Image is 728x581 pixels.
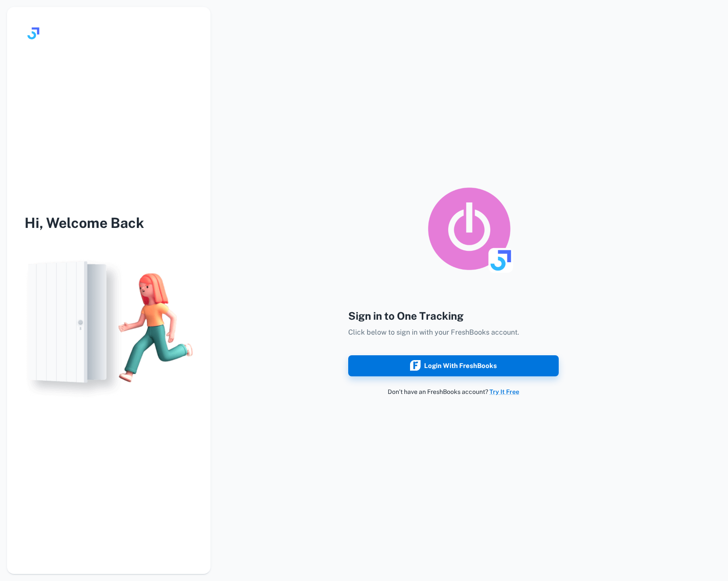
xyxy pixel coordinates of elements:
[425,185,513,273] img: logo_toggl_syncing_app.png
[7,251,211,404] img: login
[348,355,559,376] button: Login with FreshBooks
[348,387,559,397] p: Don’t have an FreshBooks account?
[489,388,519,395] a: Try It Free
[410,360,497,372] div: Login with FreshBooks
[25,25,42,42] img: logo.svg
[348,308,559,324] h4: Sign in to One Tracking
[7,213,211,234] h3: Hi, Welcome Back
[348,327,559,338] p: Click below to sign in with your FreshBooks account.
